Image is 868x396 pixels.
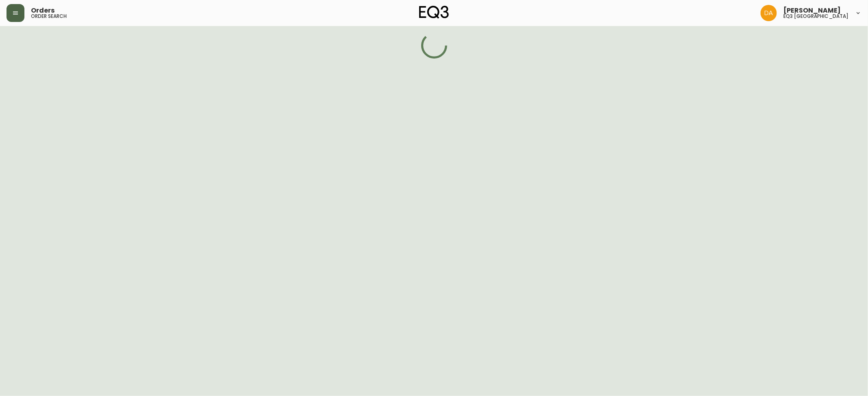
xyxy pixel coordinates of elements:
img: dd1a7e8db21a0ac8adbf82b84ca05374 [761,5,777,21]
h5: eq3 [GEOGRAPHIC_DATA] [783,14,848,19]
img: logo [419,6,449,19]
span: [PERSON_NAME] [783,7,841,14]
h5: order search [31,14,67,19]
span: Orders [31,7,55,14]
